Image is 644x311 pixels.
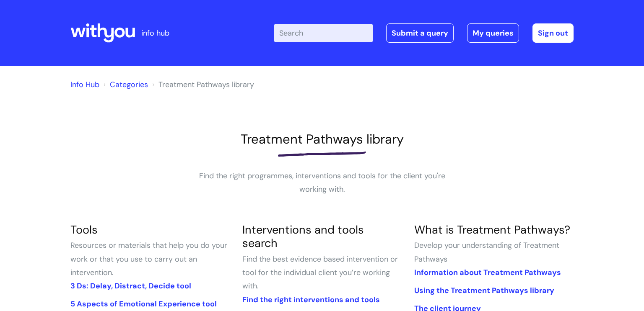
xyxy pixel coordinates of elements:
[196,169,448,196] p: Find the right programmes, interventions and tools for the client you're working with.
[150,78,254,91] li: Treatment Pathways library
[274,23,574,43] div: | -
[70,240,227,278] span: Resources or materials that help you do your work or that you use to carry out an intervention.
[414,267,561,278] a: Information about Treatment Pathways
[467,23,519,43] a: My queries
[70,80,99,90] a: Info Hub
[70,299,217,309] a: 5 Aspects of Emotional Experience tool
[242,295,380,305] a: Find the right interventions and tools
[414,285,554,296] a: Using the Treatment Pathways library
[274,24,373,42] input: Search
[242,254,398,291] span: Find the best evidence based intervention or tool for the individual client you’re working with.
[414,240,559,264] span: Develop your understanding of Treatment Pathways
[242,222,364,250] a: Interventions and tools search
[532,23,574,43] a: Sign out
[110,80,148,90] a: Categories
[414,222,570,237] a: What is Treatment Pathways?
[70,222,98,237] a: Tools
[70,281,191,291] a: 3 Ds: Delay, Distract, Decide tool
[101,78,148,91] li: Solution home
[141,26,169,40] p: info hub
[70,131,574,147] h1: Treatment Pathways library
[386,23,454,43] a: Submit a query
